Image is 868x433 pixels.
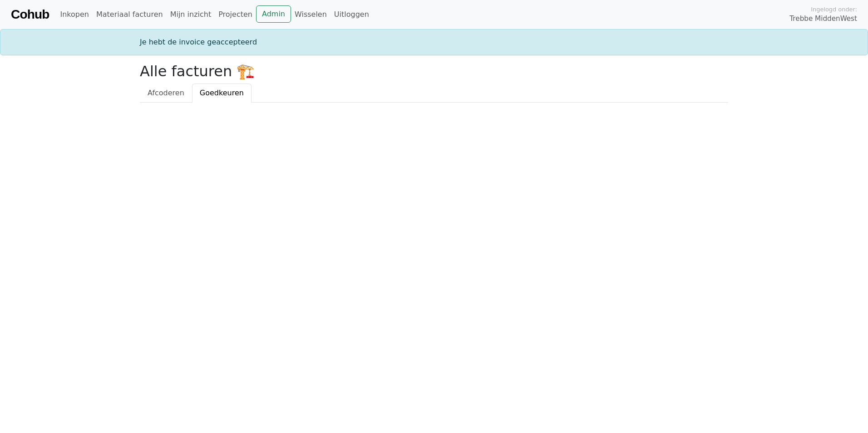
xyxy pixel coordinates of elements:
[140,63,728,80] h2: Alle facturen 🏗️
[291,5,330,24] a: Wisselen
[140,84,192,103] a: Afcoderen
[192,84,252,103] a: Goedkeuren
[330,5,373,24] a: Uitloggen
[215,5,256,24] a: Projecten
[93,5,167,24] a: Materiaal facturen
[11,4,49,25] a: Cohub
[789,14,857,24] span: Trebbe MiddenWest
[56,5,92,24] a: Inkopen
[167,5,215,24] a: Mijn inzicht
[148,89,184,97] span: Afcoderen
[256,5,291,23] a: Admin
[200,89,244,97] span: Goedkeuren
[811,5,857,14] span: Ingelogd onder:
[134,37,734,48] div: Je hebt de invoice geaccepteerd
